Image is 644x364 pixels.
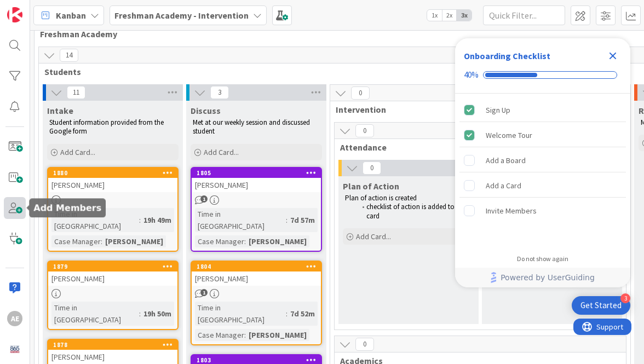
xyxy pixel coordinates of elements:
div: 40% [464,70,479,80]
div: Time in [GEOGRAPHIC_DATA] [195,302,286,326]
span: 3x [457,10,472,21]
span: Plan of action is created [345,193,417,203]
div: [PERSON_NAME] [246,329,309,341]
span: 0 [355,124,374,137]
div: Time in [GEOGRAPHIC_DATA] [51,208,139,232]
span: Intervention [336,104,617,115]
div: [PERSON_NAME] [48,271,177,286]
span: 0 [355,338,374,351]
div: 1878 [48,340,177,350]
span: : [139,214,141,226]
img: Visit kanbanzone.com [7,7,22,22]
div: 3 [620,293,630,303]
a: Powered by UserGuiding [461,268,625,287]
div: Add a Board [486,154,526,167]
span: Attendance [340,142,612,153]
div: 1803 [197,356,321,364]
div: Add a Card [486,179,521,192]
div: Sign Up [486,103,510,117]
div: AE [7,311,22,326]
div: Close Checklist [604,47,622,65]
div: Welcome Tour [486,129,532,142]
span: : [244,329,246,341]
span: Discuss [191,105,221,116]
img: avatar [7,342,22,357]
div: [PERSON_NAME] [48,350,177,364]
div: 1804[PERSON_NAME] [192,262,321,286]
span: : [139,308,141,320]
a: 1880[PERSON_NAME]Time in [GEOGRAPHIC_DATA]:19h 49mCase Manager:[PERSON_NAME] [47,167,179,252]
div: Time in [GEOGRAPHIC_DATA] [195,208,286,232]
span: Met at our weekly session and discussed student [193,118,312,136]
span: Plan of Action [343,181,399,192]
span: 0 [363,161,381,175]
div: 1879 [48,262,177,271]
a: 1804[PERSON_NAME]Time in [GEOGRAPHIC_DATA]:7d 52mCase Manager:[PERSON_NAME] [191,261,322,345]
div: Invite Members [486,204,537,217]
div: 19h 49m [141,214,174,226]
div: Do not show again [517,255,568,263]
div: 19h 50m [141,308,174,320]
div: 7d 52m [287,308,318,320]
div: Checklist progress: 40% [464,70,622,80]
div: [PERSON_NAME] [246,235,309,247]
span: Intake [47,105,73,116]
div: Welcome Tour is complete. [459,123,626,147]
div: Time in [GEOGRAPHIC_DATA] [51,302,139,326]
span: Student information provided from the Google form [49,118,165,136]
span: 1x [427,10,442,21]
div: 1878[PERSON_NAME] [48,340,177,364]
div: 1804 [197,263,321,270]
span: 14 [60,49,78,62]
span: Powered by UserGuiding [501,271,595,284]
span: : [286,214,287,226]
div: 1805[PERSON_NAME] [192,168,321,192]
div: Checklist items [455,94,630,247]
div: Case Manager [51,235,101,247]
div: 1879 [53,263,177,270]
input: Quick Filter... [483,5,565,25]
div: 1880 [48,168,177,178]
div: [PERSON_NAME] [192,178,321,192]
div: 1804 [192,262,321,271]
div: Checklist Container [455,38,630,287]
span: 0 [351,86,370,100]
span: 11 [67,86,85,99]
div: Get Started [580,300,622,311]
span: Add Card... [356,232,391,241]
span: checklist of action is added to the card [366,202,467,220]
span: : [286,308,287,320]
div: Sign Up is complete. [459,98,626,122]
div: 7d 57m [287,214,318,226]
div: Open Get Started checklist, remaining modules: 3 [572,296,630,315]
span: Support [23,2,50,15]
span: Add Card... [204,147,239,157]
b: Freshman Academy - Intervention [114,10,249,21]
div: Invite Members is incomplete. [459,199,626,223]
span: 1 [200,289,208,296]
div: 1805 [197,169,321,177]
div: Footer [455,268,630,287]
div: Case Manager [195,329,244,341]
div: Add a Board is incomplete. [459,148,626,172]
div: Case Manager [195,235,244,247]
div: Add a Card is incomplete. [459,174,626,198]
span: 2x [442,10,457,21]
span: Kanban [56,9,86,22]
div: [PERSON_NAME] [192,271,321,286]
div: [PERSON_NAME] [48,178,177,192]
span: : [101,235,102,247]
div: 1879[PERSON_NAME] [48,262,177,286]
div: 1805 [192,168,321,178]
div: [PERSON_NAME] [102,235,166,247]
span: 1 [200,195,208,203]
a: 1805[PERSON_NAME]Time in [GEOGRAPHIC_DATA]:7d 57mCase Manager:[PERSON_NAME] [191,167,322,252]
div: 1880 [53,169,177,177]
div: 1878 [53,341,177,349]
span: 3 [210,86,229,99]
div: Onboarding Checklist [464,49,550,62]
h5: Add Members [33,203,101,213]
span: : [244,235,246,247]
a: 1879[PERSON_NAME]Time in [GEOGRAPHIC_DATA]:19h 50m [47,261,179,330]
div: 1880[PERSON_NAME] [48,168,177,192]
